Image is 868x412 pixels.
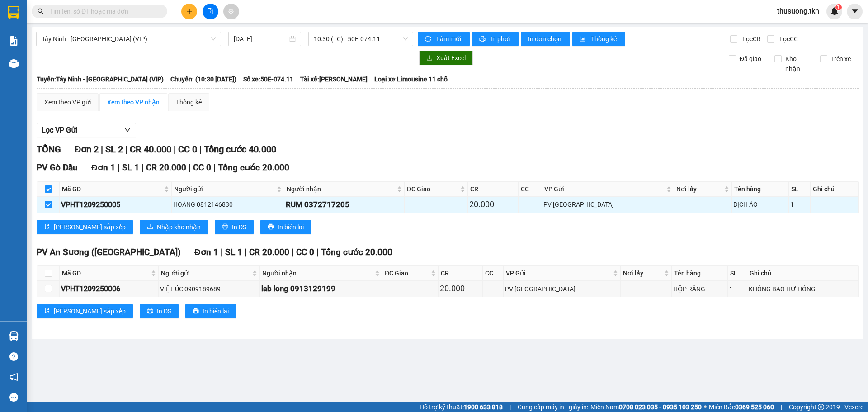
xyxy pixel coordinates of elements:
[130,144,171,155] span: CR 40.000
[418,32,470,46] button: syncLàm mới
[505,284,619,294] div: PV [GEOGRAPHIC_DATA]
[374,74,448,84] span: Loại xe: Limousine 11 chỗ
[189,162,191,173] span: |
[160,284,258,294] div: VIỆT ÚC 0909189689
[491,34,511,44] span: In phơi
[204,144,276,155] span: Tổng cước 40.000
[42,32,216,46] span: Tây Ninh - Sài Gòn (VIP)
[790,199,809,209] div: 1
[506,268,611,278] span: VP Gửi
[733,199,787,209] div: BỊCH ÁO
[181,4,197,19] button: plus
[222,223,228,231] span: printer
[287,184,395,194] span: Người nhận
[203,306,229,316] span: In biên lai
[147,223,153,231] span: download
[9,36,19,46] img: solution-icon
[268,223,274,231] span: printer
[789,182,811,197] th: SL
[468,182,518,197] th: CR
[729,284,745,294] div: 1
[85,33,378,45] li: Hotline: 1900 8153
[673,284,726,294] div: HỘP RĂNG
[9,331,19,341] img: warehouse-icon
[436,53,466,63] span: Xuất Excel
[732,182,789,197] th: Tên hàng
[676,184,722,194] span: Nơi lấy
[580,36,587,43] span: bar-chart
[735,403,774,411] strong: 0369 525 060
[479,36,487,43] span: printer
[61,283,157,294] div: VPHT1209250006
[851,7,859,15] span: caret-down
[147,308,153,315] span: printer
[518,402,588,412] span: Cung cấp máy in - giấy in:
[704,405,707,409] span: ⚪️
[469,198,516,211] div: 20.000
[728,266,747,281] th: SL
[543,199,673,209] div: PV [GEOGRAPHIC_DATA]
[420,402,503,412] span: Hỗ trợ kỹ thuật:
[243,74,293,84] span: Số xe: 50E-074.11
[847,4,863,19] button: caret-down
[60,197,172,213] td: VPHT1209250005
[249,247,289,257] span: CR 20.000
[122,162,139,173] span: SL 1
[203,4,218,19] button: file-add
[37,76,164,83] b: Tuyến: Tây Ninh - [GEOGRAPHIC_DATA] (VIP)
[835,4,842,10] sup: 1
[590,402,702,412] span: Miền Nam
[37,247,181,257] span: PV An Sương ([GEOGRAPHIC_DATA])
[504,281,621,297] td: PV Hòa Thành
[314,32,408,46] span: 10:30 (TC) - 50E-074.11
[316,247,319,257] span: |
[260,220,311,234] button: printerIn biên lai
[107,97,160,107] div: Xem theo VP nhận
[176,97,202,107] div: Thống kê
[709,402,774,412] span: Miền Bắc
[747,266,859,281] th: Ghi chú
[440,282,481,295] div: 20.000
[228,8,234,14] span: aim
[232,222,246,232] span: In DS
[300,74,368,84] span: Tài xế: [PERSON_NAME]
[736,54,765,64] span: Đã giao
[199,144,202,155] span: |
[9,393,18,402] span: message
[62,184,162,194] span: Mã GD
[170,74,236,84] span: Chuyến: (10:30 [DATE])
[37,144,61,155] span: TỔNG
[827,54,854,64] span: Trên xe
[85,22,378,33] li: [STREET_ADDRESS][PERSON_NAME]. [GEOGRAPHIC_DATA], Tỉnh [GEOGRAPHIC_DATA]
[60,281,159,297] td: VPHT1209250006
[8,6,19,19] img: logo-vxr
[245,247,247,257] span: |
[44,97,91,107] div: Xem theo VP gửi
[44,223,50,231] span: sort-ascending
[544,184,665,194] span: VP Gửi
[225,247,242,257] span: SL 1
[101,144,103,155] span: |
[261,283,381,295] div: lab long 0913129199
[425,36,433,43] span: sync
[54,306,126,316] span: [PERSON_NAME] sắp xếp
[591,34,618,44] span: Thống kê
[50,6,156,16] input: Tìm tên, số ĐT hoặc mã đơn
[207,8,213,14] span: file-add
[178,144,197,155] span: CC 0
[146,162,186,173] span: CR 20.000
[818,404,824,410] span: copyright
[213,162,216,173] span: |
[521,32,570,46] button: In đơn chọn
[321,247,392,257] span: Tổng cước 20.000
[623,268,662,278] span: Nơi lấy
[262,268,373,278] span: Người nhận
[11,11,57,57] img: logo.jpg
[439,266,483,281] th: CR
[42,124,77,136] span: Lọc VP Gửi
[782,54,813,74] span: Kho nhận
[739,34,762,44] span: Lọc CR
[61,199,170,210] div: VPHT1209250005
[37,123,136,137] button: Lọc VP Gửi
[221,247,223,257] span: |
